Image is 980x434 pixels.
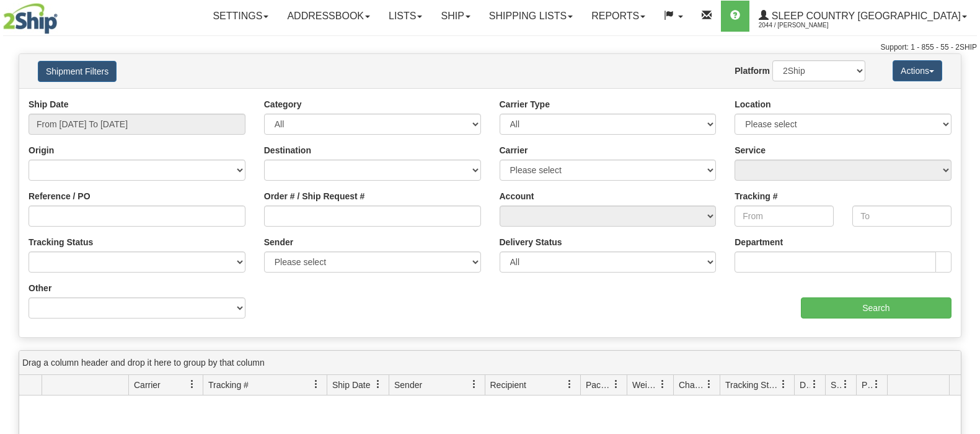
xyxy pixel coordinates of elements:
[278,1,379,32] a: Addressbook
[801,297,951,319] input: Search
[893,60,942,81] button: Actions
[29,282,51,294] label: Other
[735,65,770,77] label: Platform
[835,374,856,395] a: Shipment Issues filter column settings
[379,1,431,32] a: Lists
[208,379,249,391] span: Tracking #
[264,236,293,248] label: Sender
[368,374,389,395] a: Ship Date filter column settings
[306,374,327,395] a: Tracking # filter column settings
[866,374,887,395] a: Pickup Status filter column settings
[464,374,485,395] a: Sender filter column settings
[480,1,582,32] a: Shipping lists
[332,379,370,391] span: Ship Date
[394,379,422,391] span: Sender
[831,379,841,391] span: Shipment Issues
[586,379,612,391] span: Packages
[264,98,302,111] label: Category
[735,206,834,227] input: From
[735,98,770,111] label: Location
[632,379,658,391] span: Weight
[264,144,311,156] label: Destination
[500,144,528,156] label: Carrier
[759,19,852,32] span: 2044 / [PERSON_NAME]
[559,374,580,395] a: Recipient filter column settings
[735,190,777,202] label: Tracking #
[500,98,550,111] label: Carrier Type
[773,374,794,395] a: Tracking Status filter column settings
[862,379,872,391] span: Pickup Status
[29,144,54,156] label: Origin
[490,379,526,391] span: Recipient
[582,1,655,32] a: Reports
[852,206,951,227] input: To
[19,351,961,375] div: grid grouping header
[951,153,979,280] iframe: chat widget
[264,190,365,202] label: Order # / Ship Request #
[804,374,825,395] a: Delivery Status filter column settings
[725,379,779,391] span: Tracking Status
[735,144,766,156] label: Service
[38,61,117,82] button: Shipment Filters
[29,236,93,248] label: Tracking Status
[3,42,977,53] div: Support: 1 - 855 - 55 - 2SHIP
[500,236,562,248] label: Delivery Status
[606,374,627,395] a: Packages filter column settings
[699,374,720,395] a: Charge filter column settings
[679,379,705,391] span: Charge
[769,11,961,21] span: Sleep Country [GEOGRAPHIC_DATA]
[182,374,203,395] a: Carrier filter column settings
[3,3,58,34] img: logo2044.jpg
[652,374,673,395] a: Weight filter column settings
[800,379,810,391] span: Delivery Status
[29,98,69,111] label: Ship Date
[431,1,479,32] a: Ship
[134,379,161,391] span: Carrier
[29,190,90,202] label: Reference / PO
[735,236,783,248] label: Department
[500,190,534,202] label: Account
[749,1,976,32] a: Sleep Country [GEOGRAPHIC_DATA] 2044 / [PERSON_NAME]
[203,1,278,32] a: Settings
